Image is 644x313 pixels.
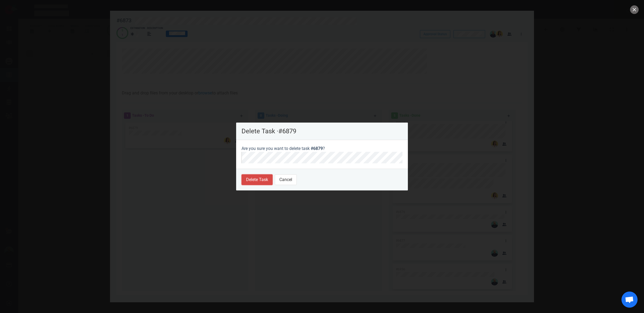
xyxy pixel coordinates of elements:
div: Ouvrir le chat [621,292,638,308]
button: close [630,5,639,14]
span: #6879 [311,146,323,151]
button: Delete Task [241,174,273,185]
button: Cancel [275,174,297,185]
p: Delete Task · #6879 [241,128,402,134]
section: Are you sure you want to delete task ? [236,140,408,169]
